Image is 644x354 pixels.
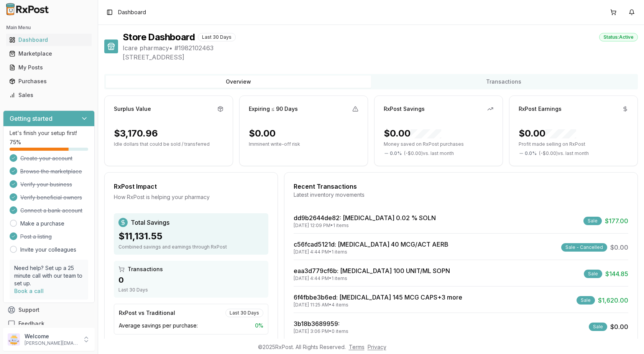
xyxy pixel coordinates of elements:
[9,77,89,85] div: Purchases
[605,216,628,226] span: $177.00
[294,320,340,328] a: 3b18b3689959:
[3,303,95,317] button: Support
[3,89,95,101] button: Sales
[255,322,263,329] span: 0 %
[20,246,76,254] a: Invite your colleagues
[114,182,268,191] div: RxPost Impact
[610,322,628,331] span: $0.00
[294,293,462,301] a: 6f4fbbe3b6ed: [MEDICAL_DATA] 145 MCG CAPS+3 more
[20,168,82,175] span: Browse the marketplace
[6,88,92,102] a: Sales
[6,74,92,88] a: Purchases
[561,243,607,252] div: Sale - Cancelled
[583,217,602,225] div: Sale
[10,114,53,123] h3: Getting started
[294,240,449,248] a: c56fcad5121d: [MEDICAL_DATA] 40 MCG/ACT AERB
[525,150,537,156] span: 0.0 %
[225,309,263,317] div: Last 30 Days
[294,302,462,308] div: [DATE] 11:25 AM • 4 items
[18,320,44,328] span: Feedback
[25,333,78,340] p: Welcome
[519,141,628,147] p: Profit made selling on RxPost
[119,309,175,317] div: RxPost vs Traditional
[605,269,628,278] span: $144.85
[589,323,607,331] div: Sale
[294,222,436,229] div: [DATE] 12:09 PM • 1 items
[294,328,348,334] div: [DATE] 3:06 PM • 0 items
[249,105,298,113] div: Expiring ≤ 90 Days
[9,64,89,71] div: My Posts
[3,3,52,15] img: RxPost Logo
[123,43,638,53] span: Icare pharmacy • # 1982102463
[118,275,264,285] div: 0
[10,129,88,137] p: Let's finish your setup first!
[384,105,425,113] div: RxPost Savings
[119,322,198,329] span: Average savings per purchase:
[6,33,92,47] a: Dashboard
[14,288,44,294] a: Book a call
[584,270,602,278] div: Sale
[598,296,628,305] span: $1,620.00
[294,275,450,282] div: [DATE] 4:44 PM • 1 items
[123,53,638,62] span: [STREET_ADDRESS]
[249,141,358,147] p: Imminent write-off risk
[6,25,92,31] h2: Main Menu
[118,230,264,242] div: $11,131.55
[14,264,84,287] p: Need help? Set up a 25 minute call with our team to set up.
[368,344,386,350] a: Privacy
[20,233,52,240] span: Post a listing
[3,48,95,60] button: Marketplace
[6,61,92,74] a: My Posts
[294,267,450,275] a: eaa3d779cf6b: [MEDICAL_DATA] 100 UNIT/ML SOPN
[118,8,146,16] nav: breadcrumb
[9,50,89,58] div: Marketplace
[131,218,169,227] span: Total Savings
[294,249,449,255] div: [DATE] 4:44 PM • 1 items
[294,191,628,199] div: Latest inventory movements
[610,243,628,252] span: $0.00
[118,244,264,250] div: Combined savings and earnings through RxPost
[599,33,638,41] div: Status: Active
[384,127,441,140] div: $0.00
[249,127,276,140] div: $0.00
[9,91,89,99] div: Sales
[20,181,72,188] span: Verify your business
[123,31,195,43] h1: Store Dashboard
[519,127,576,140] div: $0.00
[128,265,163,273] span: Transactions
[9,36,89,44] div: Dashboard
[20,220,64,227] a: Make a purchase
[20,207,82,214] span: Connect a bank account
[3,317,95,331] button: Feedback
[371,76,636,88] button: Transactions
[390,150,402,156] span: 0.0 %
[118,287,264,293] div: Last 30 Days
[294,214,436,222] a: dd9b2644de82: [MEDICAL_DATA] 0.02 % SOLN
[10,138,21,146] span: 75 %
[8,333,20,346] img: User avatar
[3,61,95,74] button: My Posts
[3,34,95,46] button: Dashboard
[20,155,72,162] span: Create your account
[349,344,365,350] a: Terms
[114,193,268,201] div: How RxPost is helping your pharmacy
[198,33,236,41] div: Last 30 Days
[25,340,78,346] p: [PERSON_NAME][EMAIL_ADDRESS][PERSON_NAME][DOMAIN_NAME]
[519,105,562,113] div: RxPost Earnings
[6,47,92,61] a: Marketplace
[114,105,151,113] div: Surplus Value
[404,150,454,156] span: ( - $0.00 ) vs. last month
[384,141,493,147] p: Money saved on RxPost purchases
[294,182,628,191] div: Recent Transactions
[3,75,95,87] button: Purchases
[539,150,589,156] span: ( - $0.00 ) vs. last month
[114,127,158,140] div: $3,170.96
[106,76,371,88] button: Overview
[114,141,223,147] p: Idle dollars that could be sold / transferred
[20,194,82,201] span: Verify beneficial owners
[577,296,595,305] div: Sale
[118,8,146,16] span: Dashboard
